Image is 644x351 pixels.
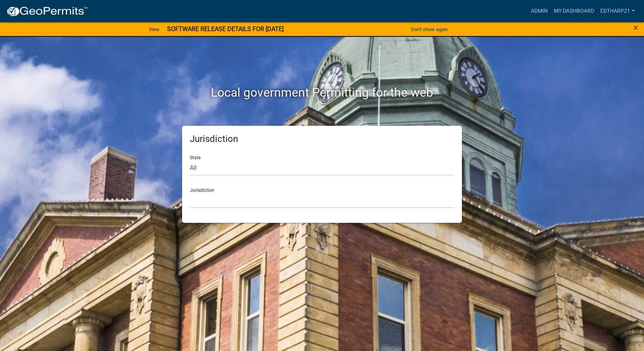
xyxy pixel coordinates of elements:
[633,23,638,32] button: Close
[109,85,535,100] h2: Local government Permitting for the web
[146,23,163,36] a: View
[633,22,638,33] span: ×
[528,4,551,18] a: Admin
[551,4,597,18] a: My Dashboard
[597,4,638,18] a: EdTharp21
[190,133,454,145] h5: Jurisdiction
[167,25,284,33] strong: SOFTWARE RELEASE DETAILS FOR [DATE]
[408,23,451,36] button: Don't show again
